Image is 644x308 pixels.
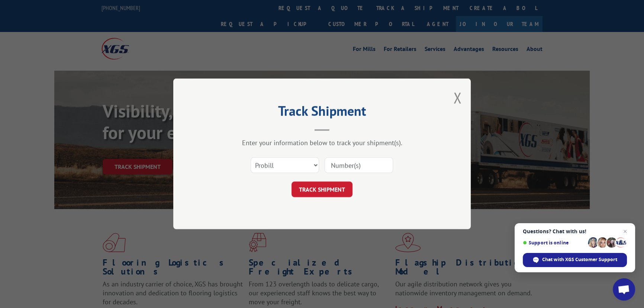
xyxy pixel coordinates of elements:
[621,227,629,236] span: Close chat
[210,106,434,120] h2: Track Shipment
[613,278,635,301] div: Open chat
[523,253,627,267] div: Chat with XGS Customer Support
[542,256,617,263] span: Chat with XGS Customer Support
[292,182,352,198] button: TRACK SHIPMENT
[210,139,434,147] div: Enter your information below to track your shipment(s).
[523,240,585,246] span: Support is online
[325,158,393,173] input: Number(s)
[453,88,461,108] button: Close modal
[523,228,627,234] span: Questions? Chat with us!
